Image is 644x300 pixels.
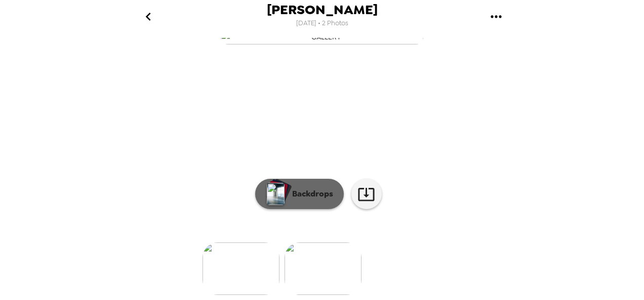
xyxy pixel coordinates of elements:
[255,179,344,209] button: Backdrops
[287,188,333,200] p: Backdrops
[296,17,348,30] span: [DATE] • 2 Photos
[285,242,361,295] img: gallery
[203,242,279,295] img: gallery
[267,3,378,17] span: [PERSON_NAME]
